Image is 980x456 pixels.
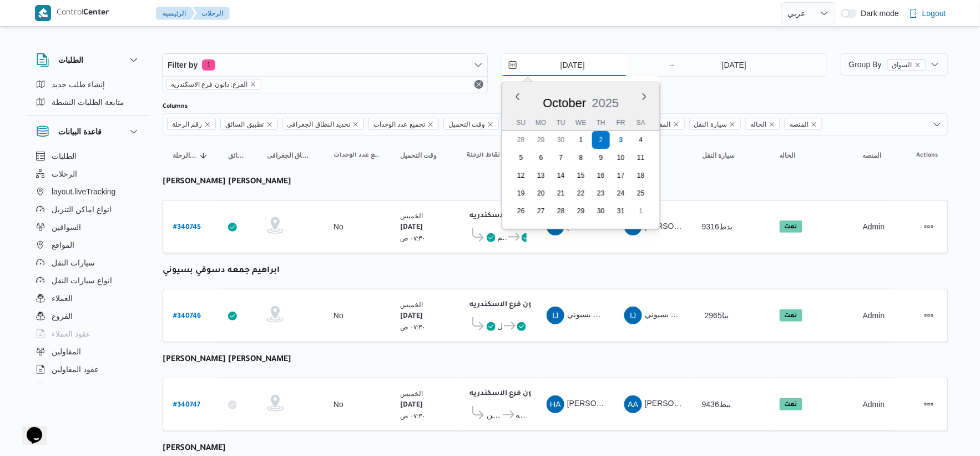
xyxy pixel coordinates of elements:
button: Remove تجميع عدد الوحدات from selection in this group [427,121,434,128]
span: سيارة النقل [689,118,741,130]
span: رقم الرحلة [167,118,216,130]
span: تجميع عدد الوحدات [373,118,425,131]
span: تمت [780,398,802,410]
div: day-3 [612,131,630,149]
div: Tu [552,115,570,131]
div: day-22 [572,184,590,202]
span: Filter by [168,58,198,72]
button: تطبيق السائق [224,147,251,164]
button: الحاله [775,147,847,164]
button: Previous Month [513,92,522,101]
div: day-28 [552,202,570,220]
span: [PERSON_NAME] [PERSON_NAME] [567,399,697,408]
span: [PERSON_NAME] [PERSON_NAME] علي [645,222,791,230]
small: الخميس [400,212,423,219]
div: قاعدة البيانات [27,147,149,388]
button: إنشاء طلب جديد [32,76,145,93]
a: #340747 [173,397,200,412]
button: الرئيسيه [156,7,195,20]
b: ابراهيم جمعه دسوقي بسيوني [163,267,280,275]
div: day-9 [592,149,610,167]
div: → [668,61,676,69]
span: المنصه [785,118,822,130]
span: رقم الرحلة; Sorted in descending order [173,151,197,160]
span: السواق [892,60,912,70]
span: Dark mode [857,9,899,18]
div: day-1 [572,131,590,149]
span: وقت التحميل [443,118,499,130]
div: Button. Open the month selector. October is currently selected. [543,96,587,111]
b: [DATE] [400,313,423,320]
button: السواقين [32,218,145,236]
div: day-26 [512,202,530,220]
span: 2025 [592,96,619,110]
button: Remove [472,78,486,91]
div: day-19 [512,184,530,202]
button: Remove المقاول from selection in this group [673,121,680,128]
button: Actions [920,395,938,413]
span: الحاله [780,151,796,160]
div: day-10 [612,149,630,167]
span: تجميع عدد الوحدات [334,151,380,160]
div: month-2025-10 [511,131,651,220]
span: October [543,96,587,110]
span: IJ [552,307,558,324]
button: العملاء [32,289,145,307]
span: رقم الرحلة [172,118,202,131]
span: تطبيق السائق [228,151,247,160]
div: day-1 [632,202,650,220]
button: Group Byالسواقremove selected entity [840,53,948,76]
small: الخميس [400,390,423,397]
span: تحديد النطاق الجغرافى [287,118,351,131]
b: Center [83,9,109,18]
b: [PERSON_NAME] [163,444,226,453]
button: layout.liveTracking [32,183,145,201]
button: Next month [640,92,649,101]
div: day-27 [532,202,550,220]
span: السواقين [52,221,81,234]
span: انواع سيارات النقل [52,274,112,287]
span: تمت [780,309,802,322]
button: الرحلات [32,165,145,183]
a: #340745 [173,219,201,234]
span: اجهزة التليفون [52,380,98,394]
span: Logout [922,7,946,20]
b: دانون فرع الاسكندريه [469,212,541,220]
span: دانون فرع الاسكندريه [516,408,527,422]
span: تحديد النطاق الجغرافى [282,118,365,130]
label: Columns [163,102,188,111]
div: No [334,222,343,232]
button: سيارة النقل [698,147,764,164]
span: Admin [863,400,885,409]
b: دانون فرع الاسكندريه [469,390,541,398]
span: تطبيق السائق [220,118,277,130]
b: # 340746 [173,313,201,320]
span: السواق [887,59,926,71]
span: المواقع [52,238,74,252]
button: Filter by1 active filters [163,54,487,76]
div: day-30 [592,202,610,220]
small: ٠٧:٣٠ ص [400,234,426,242]
button: Remove تحديد النطاق الجغرافى from selection in this group [352,121,359,128]
span: 2965ببا [705,311,729,320]
svg: Sorted in descending order [199,151,208,160]
img: X8yXhbKr1z7QwAAAABJRU5ErkJggg== [35,5,51,21]
div: day-17 [612,167,630,184]
div: day-11 [632,149,650,167]
div: day-21 [552,184,570,202]
button: قاعدة البيانات [36,125,140,138]
b: [PERSON_NAME] [PERSON_NAME] [163,355,291,364]
b: دانون فرع الاسكندريه [469,301,541,309]
button: اجهزة التليفون [32,378,145,396]
div: Th [592,115,610,131]
div: day-20 [532,184,550,202]
span: قسم [PERSON_NAME] [497,230,507,244]
div: day-4 [632,131,650,149]
button: Remove رقم الرحلة from selection in this group [204,121,211,128]
span: قسم العطارين [487,408,501,422]
div: Hazm Ahmad Alsharaoi Mosa [547,395,564,413]
div: day-7 [552,149,570,167]
span: [PERSON_NAME] [PERSON_NAME] [567,222,697,230]
div: day-8 [572,149,590,167]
